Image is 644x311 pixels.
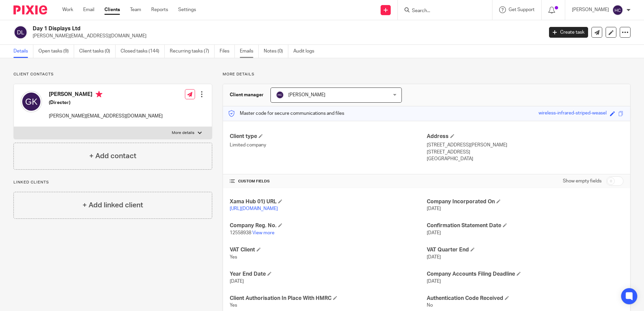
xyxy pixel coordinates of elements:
h4: Year End Date [230,271,426,278]
h4: Client type [230,133,426,140]
p: [STREET_ADDRESS] [427,149,623,155]
p: More details [223,72,631,77]
div: wireless-infrared-striped-weasel [539,110,607,117]
span: [DATE] [230,279,244,284]
i: Primary [96,91,102,98]
h4: CUSTOM FIELDS [230,179,426,184]
span: [DATE] [427,231,441,235]
h4: Authentication Code Received [427,295,623,302]
span: [DATE] [427,255,441,260]
h4: VAT Client [230,246,426,253]
a: Emails [240,45,259,58]
a: Closed tasks (144) [121,45,165,58]
a: Reports [151,6,168,13]
h5: (Director) [49,99,163,106]
span: 12558938 [230,231,251,235]
span: Yes [230,303,237,308]
a: Settings [178,6,196,13]
a: Files [220,45,235,58]
p: [PERSON_NAME] [572,6,609,13]
a: Open tasks (9) [38,45,74,58]
input: Search [411,8,472,14]
img: svg%3E [21,91,42,112]
p: Client contacts [13,72,212,77]
p: [STREET_ADDRESS][PERSON_NAME] [427,142,623,148]
h4: VAT Quarter End [427,246,623,253]
h4: + Add linked client [83,200,143,210]
h4: Xama Hub 01) URL [230,198,426,205]
a: Client tasks (0) [79,45,116,58]
h4: Client Authorisation In Place With HMRC [230,295,426,302]
a: Create task [549,27,588,38]
p: Limited company [230,142,426,148]
a: Team [130,6,141,13]
h4: Company Accounts Filing Deadline [427,271,623,278]
span: [PERSON_NAME] [288,93,325,97]
p: [GEOGRAPHIC_DATA] [427,155,623,162]
span: [DATE] [427,206,441,211]
img: svg%3E [13,25,28,39]
span: Yes [230,255,237,260]
h3: Client manager [230,92,264,98]
h4: [PERSON_NAME] [49,91,163,99]
h4: Company Reg. No. [230,222,426,229]
a: Audit logs [293,45,319,58]
label: Show empty fields [563,178,602,184]
h4: Confirmation Statement Date [427,222,623,229]
p: Linked clients [13,180,212,185]
p: Master code for secure communications and files [228,110,344,117]
img: Pixie [13,5,47,14]
a: [URL][DOMAIN_NAME] [230,206,278,211]
a: Details [13,45,33,58]
span: Get Support [509,7,535,12]
img: svg%3E [612,5,623,15]
h2: Day 1 Displays Ltd [33,25,438,32]
p: [PERSON_NAME][EMAIL_ADDRESS][DOMAIN_NAME] [49,113,163,119]
a: Recurring tasks (7) [170,45,215,58]
a: Work [62,6,73,13]
p: [PERSON_NAME][EMAIL_ADDRESS][DOMAIN_NAME] [33,33,539,39]
h4: Address [427,133,623,140]
p: More details [172,130,194,136]
a: Clients [104,6,120,13]
a: View more [252,231,275,235]
h4: + Add contact [89,151,136,161]
a: Notes (0) [264,45,288,58]
h4: Company Incorporated On [427,198,623,205]
span: No [427,303,433,308]
a: Email [83,6,94,13]
img: svg%3E [276,91,284,99]
span: [DATE] [427,279,441,284]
